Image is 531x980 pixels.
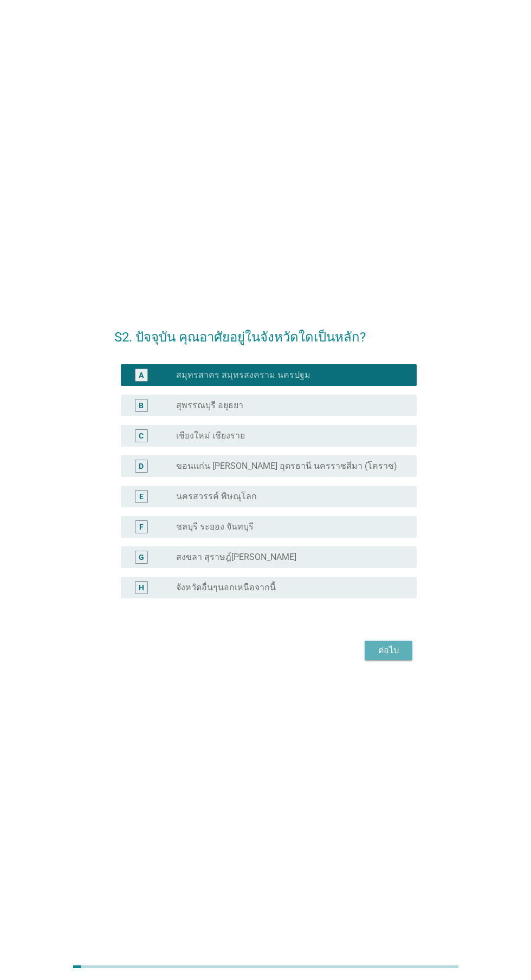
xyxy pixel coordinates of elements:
div: E [139,491,144,502]
div: B [139,400,144,411]
div: D [139,461,144,472]
div: ต่อไป [373,644,404,657]
div: G [139,552,144,563]
label: ขอนแก่น [PERSON_NAME] อุดรธานี นครราชสีมา (โคราช) [176,461,397,472]
div: A [139,370,144,381]
label: จังหวัดอื่นๆนอกเหนือจากนี้ [176,582,276,593]
label: สงขลา สุราษฎ์[PERSON_NAME] [176,552,296,563]
label: นครสวรรค์ พิษณุโลก [176,491,257,502]
h2: S2. ปัจจุบัน คุณอาศัยอยู่ในจังหวัดใดเป็นหลัก? [114,317,416,347]
div: C [139,430,144,442]
div: H [139,582,144,594]
label: สุพรรณบุรี อยุธยา [176,400,243,411]
label: เชียงใหม่ เชียงราย [176,430,245,441]
label: สมุทรสาคร สมุทรสงคราม นครปฐม [176,370,310,381]
div: F [139,521,144,533]
button: ต่อไป [365,641,412,660]
label: ชลบุรี ระยอง จันทบุรี [176,521,254,532]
